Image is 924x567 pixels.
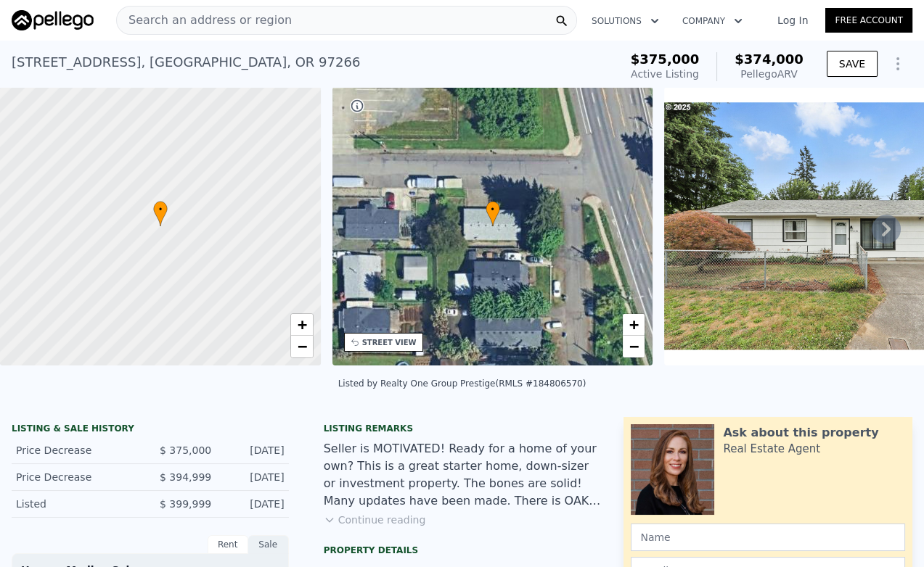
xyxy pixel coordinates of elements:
div: • [153,201,168,226]
span: $374,000 [735,51,804,67]
div: [DATE] [223,443,284,458]
div: [DATE] [223,470,284,484]
span: + [297,315,306,334]
img: Pellego [12,10,94,30]
div: Price Decrease [16,470,139,484]
button: SAVE [827,51,878,77]
div: Pellego ARV [735,67,804,81]
span: • [486,203,500,216]
div: • [486,201,500,226]
div: Sale [248,535,289,554]
span: − [629,337,639,355]
span: $ 375,000 [160,444,211,456]
span: $375,000 [631,51,700,67]
div: Listing remarks [324,423,601,434]
div: Listed by Realty One Group Prestige (RMLS #184806570) [338,378,586,389]
a: Free Account [825,8,912,33]
div: LISTING & SALE HISTORY [12,423,289,437]
button: Company [671,8,754,34]
div: Price Decrease [16,443,139,458]
input: Name [631,523,905,551]
button: Show Options [883,49,912,78]
button: Continue reading [324,513,426,527]
a: Zoom in [291,314,313,336]
div: Real Estate Agent [723,442,820,456]
span: $ 399,999 [160,498,211,510]
a: Zoom in [623,314,645,336]
button: Solutions [580,8,671,34]
span: • [153,203,168,216]
a: Zoom out [623,336,645,357]
a: Zoom out [291,336,313,357]
span: $ 394,999 [160,471,211,483]
span: − [297,337,306,355]
div: Listed [16,497,139,511]
span: + [629,315,639,334]
div: Ask about this property [723,424,878,442]
div: Seller is MOTIVATED! Ready for a home of your own? This is a great starter home, down-sizer or in... [324,440,601,510]
div: [DATE] [223,497,284,511]
div: STREET VIEW [362,337,417,348]
div: Property details [324,545,601,556]
div: [STREET_ADDRESS] , [GEOGRAPHIC_DATA] , OR 97266 [12,52,360,73]
span: Search an address or region [117,12,292,29]
a: Log In [760,13,825,28]
div: Rent [208,535,248,554]
span: Active Listing [631,68,699,80]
